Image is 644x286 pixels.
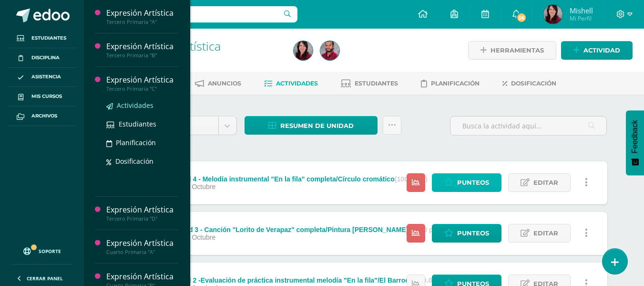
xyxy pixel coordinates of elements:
[106,19,179,25] div: Tercero Primaria "A"
[502,76,556,91] a: Dosificación
[120,39,282,53] h1: Expresión Artística
[106,74,179,92] a: Expresión ArtísticaTercero Primaria "C"
[8,68,76,87] a: Asistencia
[173,183,215,191] span: 06 de Octubre
[31,54,60,62] span: Disciplina
[421,76,480,91] a: Planificación
[106,41,179,59] a: Expresión ArtísticaTercero Primaria "B"
[431,80,480,87] span: Planificación
[116,138,156,147] span: Planificación
[106,156,179,167] a: Dosificación
[491,42,544,59] span: Herramientas
[119,119,156,128] span: Estudiantes
[468,41,556,60] a: Herramientas
[117,101,153,110] span: Actividades
[115,157,153,166] span: Dosificación
[106,249,179,255] div: Cuarto Primaria "A"
[432,224,501,243] a: Punteos
[631,120,639,153] span: Feedback
[106,118,179,129] a: Estudiantes
[320,41,339,60] img: ac8c83325fefb452ed4d32e32ba879e3.png
[90,6,297,22] input: Busca un usuario...
[106,52,179,59] div: Tercero Primaria "B"
[450,117,606,135] input: Busca la actividad aquí...
[457,224,489,242] span: Punteos
[106,204,179,222] a: Expresión ArtísticaTercero Primaria "D"
[8,29,76,48] a: Estudiantes
[120,53,282,62] div: Tercero Primaria 'B'
[31,34,66,42] span: Estudiantes
[533,174,558,191] span: Editar
[106,74,179,85] div: Expresión Artística
[561,41,633,60] a: Actividad
[27,275,63,282] span: Cerrar panel
[264,76,318,91] a: Actividades
[280,117,354,135] span: Resumen de unidad
[132,226,441,233] div: UAp 4.2 - Actividad 3 - Canción "Lorito de Verapaz" completa/Pintura [PERSON_NAME]
[39,248,61,254] span: Soporte
[106,271,179,282] div: Expresión Artística
[276,80,318,87] span: Actividades
[543,5,562,24] img: cbe9f6b4582f730b6d53534ef3a95a26.png
[106,8,179,25] a: Expresión ArtísticaTercero Primaria "A"
[106,85,179,92] div: Tercero Primaria "C"
[106,100,179,111] a: Actividades
[31,93,62,100] span: Mis cursos
[341,76,398,91] a: Estudiantes
[106,215,179,222] div: Tercero Primaria "D"
[132,276,446,284] div: UAp 4.1- Actividad 2 -Evaluación de práctica instrumental melodía "En la fila"/El Barroco
[208,80,241,87] span: Anuncios
[106,238,179,249] div: Expresión Artística
[31,73,61,81] span: Asistencia
[583,42,620,59] span: Actividad
[8,106,76,126] a: Archivos
[8,87,76,106] a: Mis cursos
[294,41,313,60] img: cbe9f6b4582f730b6d53534ef3a95a26.png
[173,233,215,241] span: 06 de Octubre
[11,238,72,262] a: Soporte
[533,224,558,242] span: Editar
[511,80,556,87] span: Dosificación
[195,76,241,91] a: Anuncios
[106,41,179,52] div: Expresión Artística
[106,238,179,255] a: Expresión ArtísticaCuarto Primaria "A"
[245,116,378,135] a: Resumen de unidad
[8,48,76,68] a: Disciplina
[132,175,428,183] div: UAp 4.2 - Actvidad 4 - Melodía instrumental "En la fila" completa/Círculo cromático
[432,173,501,192] a: Punteos
[31,112,57,120] span: Archivos
[570,6,593,15] span: Mishell
[570,14,593,22] span: Mi Perfil
[516,12,527,23] span: 56
[626,110,644,175] button: Feedback - Mostrar encuesta
[106,8,179,19] div: Expresión Artística
[106,204,179,215] div: Expresión Artística
[355,80,398,87] span: Estudiantes
[457,174,489,191] span: Punteos
[106,137,179,148] a: Planificación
